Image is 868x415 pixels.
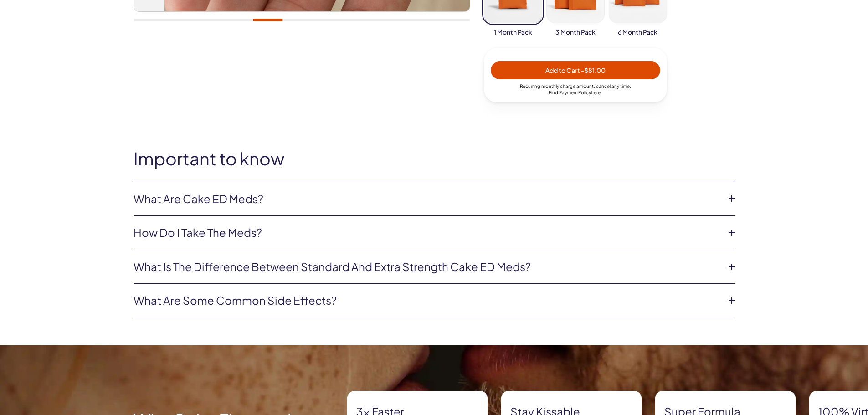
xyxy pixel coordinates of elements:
h2: Important to know [134,149,735,168]
span: 6 Month Pack [618,28,657,37]
a: How do I take the meds? [134,225,720,241]
span: - $81.00 [581,66,606,74]
span: Find Payment [549,90,578,95]
a: here [591,90,601,95]
div: Recurring monthly charge amount , cancel any time. Policy . [491,83,660,96]
a: What are some common side effects? [134,293,720,308]
a: What is the difference between Standard and Extra Strength Cake ED meds? [134,259,720,275]
span: 3 Month Pack [555,28,596,37]
button: Add to Cart -$81.00 [491,61,660,79]
a: What are Cake ED Meds? [134,191,720,207]
span: Add to Cart [545,66,606,74]
span: 1 Month Pack [494,28,532,37]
